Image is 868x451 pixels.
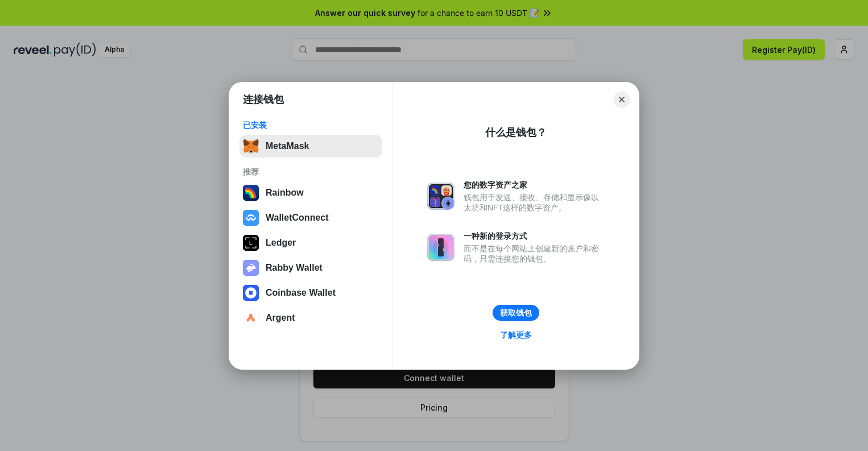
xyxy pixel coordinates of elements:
div: MetaMask [266,141,309,151]
div: WalletConnect [266,213,329,223]
img: svg+xml,%3Csvg%20xmlns%3D%22http%3A%2F%2Fwww.w3.org%2F2000%2Fsvg%22%20fill%3D%22none%22%20viewBox... [427,183,454,210]
button: Coinbase Wallet [239,282,382,304]
button: Rabby Wallet [239,256,382,279]
button: Rainbow [239,181,382,204]
button: Ledger [239,231,382,254]
div: Ledger [266,238,296,248]
div: 了解更多 [500,330,532,340]
img: svg+xml,%3Csvg%20width%3D%2228%22%20height%3D%2228%22%20viewBox%3D%220%200%2028%2028%22%20fill%3D... [243,310,259,326]
img: svg+xml,%3Csvg%20xmlns%3D%22http%3A%2F%2Fwww.w3.org%2F2000%2Fsvg%22%20width%3D%2228%22%20height%3... [243,235,259,251]
div: Rainbow [266,188,304,198]
img: svg+xml,%3Csvg%20xmlns%3D%22http%3A%2F%2Fwww.w3.org%2F2000%2Fsvg%22%20fill%3D%22none%22%20viewBox... [427,234,454,261]
img: svg+xml,%3Csvg%20fill%3D%22none%22%20height%3D%2233%22%20viewBox%3D%220%200%2035%2033%22%20width%... [243,138,259,154]
button: Close [614,92,630,107]
img: svg+xml,%3Csvg%20xmlns%3D%22http%3A%2F%2Fwww.w3.org%2F2000%2Fsvg%22%20fill%3D%22none%22%20viewBox... [243,260,259,276]
a: 了解更多 [493,328,539,342]
img: svg+xml,%3Csvg%20width%3D%2228%22%20height%3D%2228%22%20viewBox%3D%220%200%2028%2028%22%20fill%3D... [243,210,259,226]
button: Argent [239,307,382,329]
h1: 连接钱包 [243,93,284,106]
div: 钱包用于发送、接收、存储和显示像以太坊和NFT这样的数字资产。 [464,192,605,213]
img: svg+xml,%3Csvg%20width%3D%22120%22%20height%3D%22120%22%20viewBox%3D%220%200%20120%20120%22%20fil... [243,185,259,201]
button: WalletConnect [239,206,382,229]
div: 已安装 [243,120,379,130]
button: MetaMask [239,135,382,158]
div: Argent [266,313,295,323]
button: 获取钱包 [493,305,539,321]
div: Rabby Wallet [266,263,323,273]
div: Coinbase Wallet [266,288,336,298]
div: 什么是钱包？ [485,126,547,139]
img: svg+xml,%3Csvg%20width%3D%2228%22%20height%3D%2228%22%20viewBox%3D%220%200%2028%2028%22%20fill%3D... [243,285,259,301]
div: 而不是在每个网站上创建新的账户和密码，只需连接您的钱包。 [464,243,605,264]
div: 推荐 [243,167,379,177]
div: 一种新的登录方式 [464,231,605,241]
div: 获取钱包 [500,308,532,318]
div: 您的数字资产之家 [464,180,605,190]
